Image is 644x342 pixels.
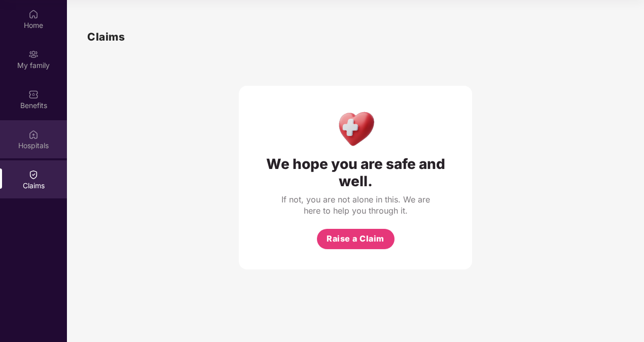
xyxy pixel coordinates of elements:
[87,28,125,45] h1: Claims
[259,155,452,190] div: We hope you are safe and well.
[28,169,39,180] img: svg+xml;base64,PHN2ZyBpZD0iQ2xhaW0iIHhtbG5zPSJodHRwOi8vd3d3LnczLm9yZy8yMDAwL3N2ZyIgd2lkdGg9IjIwIi...
[327,232,384,245] span: Raise a Claim
[28,49,39,59] img: svg+xml;base64,PHN2ZyB3aWR0aD0iMjAiIGhlaWdodD0iMjAiIHZpZXdCb3g9IjAgMCAyMCAyMCIgZmlsbD0ibm9uZSIgeG...
[28,89,39,99] img: svg+xml;base64,PHN2ZyBpZD0iQmVuZWZpdHMiIHhtbG5zPSJodHRwOi8vd3d3LnczLm9yZy8yMDAwL3N2ZyIgd2lkdGg9Ij...
[28,129,39,140] img: svg+xml;base64,PHN2ZyBpZD0iSG9zcGl0YWxzIiB4bWxucz0iaHR0cDovL3d3dy53My5vcmcvMjAwMC9zdmciIHdpZHRoPS...
[28,9,39,19] img: svg+xml;base64,PHN2ZyBpZD0iSG9tZSIgeG1sbnM9Imh0dHA6Ly93d3cudzMub3JnLzIwMDAvc3ZnIiB3aWR0aD0iMjAiIG...
[279,194,432,216] div: If not, you are not alone in this. We are here to help you through it.
[334,106,378,150] img: Health Care
[317,229,395,249] button: Raise a Claim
